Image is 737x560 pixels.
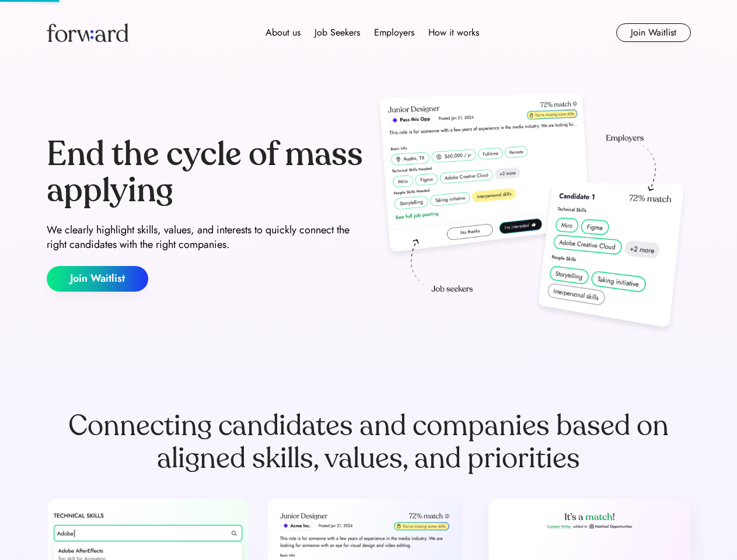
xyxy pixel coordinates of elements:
img: Forward logo [47,23,128,42]
div: Employers [374,26,414,40]
button: Join Waitlist [616,23,691,42]
div: How it works [428,26,479,40]
div: Connecting candidates and companies based on aligned skills, values, and priorities [47,409,691,475]
div: About us [266,26,301,40]
button: Join Waitlist [47,266,148,292]
div: End the cycle of mass applying [47,136,364,208]
div: We clearly highlight skills, values, and interests to quickly connect the right candidates with t... [47,223,364,252]
div: Job Seekers [315,26,360,40]
img: hero-image.png [373,89,691,339]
